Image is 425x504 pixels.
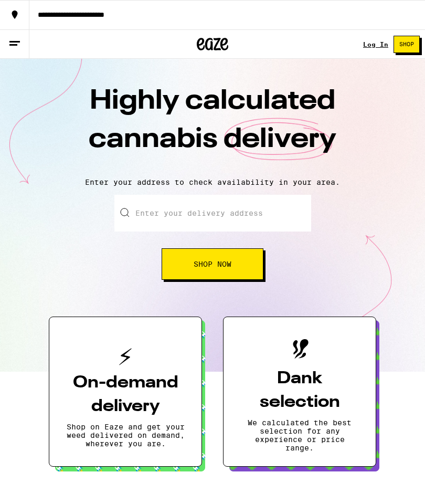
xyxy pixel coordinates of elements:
[29,82,396,170] h1: Highly calculated cannabis delivery
[162,248,263,280] button: Shop Now
[394,36,420,53] button: Shop
[10,178,415,186] p: Enter your address to check availability in your area.
[388,36,425,53] a: Shop
[399,41,414,47] span: Shop
[240,367,359,414] h3: Dank selection
[194,260,231,268] span: Shop Now
[66,423,185,448] p: Shop on Eaze and get your weed delivered on demand, wherever you are.
[49,317,202,467] button: On-demand deliveryShop on Eaze and get your weed delivered on demand, wherever you are.
[240,418,359,452] p: We calculated the best selection for any experience or price range.
[66,371,185,418] h3: On-demand delivery
[363,41,388,48] a: Log In
[114,195,311,232] input: Enter your delivery address
[223,317,376,467] button: Dank selectionWe calculated the best selection for any experience or price range.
